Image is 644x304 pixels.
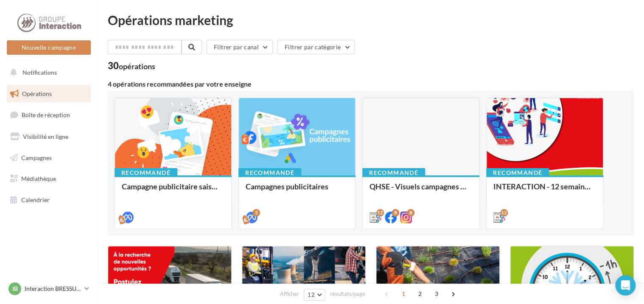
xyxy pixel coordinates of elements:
[397,287,410,301] span: 1
[407,209,414,217] div: 8
[108,81,634,87] div: 4 opérations recommandées par votre enseigne
[280,290,299,298] span: Afficher
[122,182,224,199] div: Campagne publicitaire saisonniers
[370,182,472,199] div: QHSE - Visuels campagnes siège
[119,62,155,70] div: opérations
[207,40,273,54] button: Filtrer par canal
[108,61,155,70] div: 30
[252,209,260,217] div: 2
[5,128,92,146] a: Visibilité en ligne
[238,168,301,177] div: Recommandé
[376,209,384,217] div: 12
[25,284,81,293] p: Interaction BRESSUIRE
[413,287,427,301] span: 2
[23,133,68,140] span: Visibilité en ligne
[304,289,325,301] button: 12
[5,106,92,124] a: Boîte de réception
[7,40,91,55] button: Nouvelle campagne
[5,85,92,103] a: Opérations
[493,182,596,199] div: INTERACTION - 12 semaines de publication
[115,168,177,177] div: Recommandé
[486,168,549,177] div: Recommandé
[22,111,70,118] span: Boîte de réception
[22,90,52,97] span: Opérations
[22,69,57,76] span: Notifications
[5,64,89,82] button: Notifications
[21,196,50,203] span: Calendrier
[5,170,92,188] a: Médiathèque
[5,149,92,167] a: Campagnes
[330,290,365,298] span: résultats/page
[5,191,92,209] a: Calendrier
[277,40,355,54] button: Filtrer par catégorie
[430,287,443,301] span: 3
[21,154,52,161] span: Campagnes
[12,284,18,293] span: IB
[246,182,348,199] div: Campagnes publicitaires
[500,209,508,217] div: 12
[21,175,56,182] span: Médiathèque
[392,209,399,217] div: 8
[362,168,425,177] div: Recommandé
[108,14,634,26] div: Opérations marketing
[615,275,636,296] div: Open Intercom Messenger
[7,281,91,297] a: IB Interaction BRESSUIRE
[308,291,315,298] span: 12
